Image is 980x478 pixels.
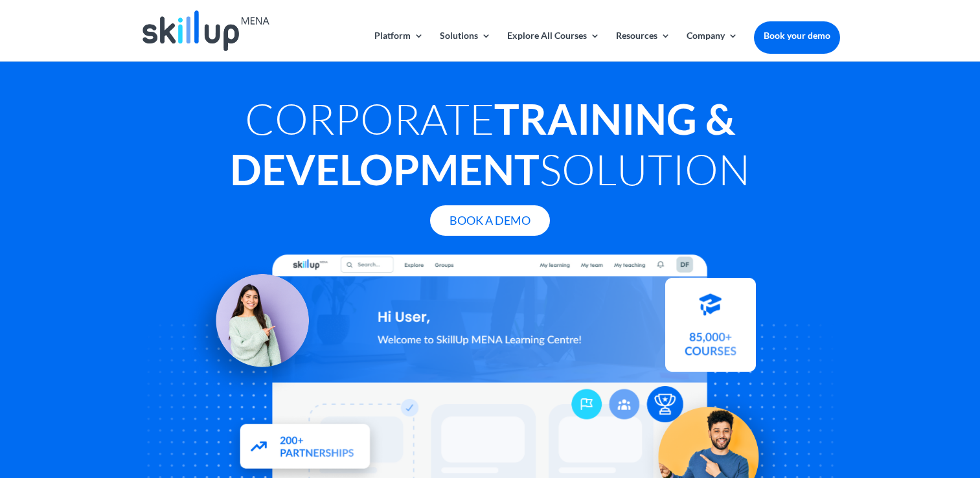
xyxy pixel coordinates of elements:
[230,93,735,194] strong: Training & Development
[665,284,756,378] img: Courses library - SkillUp MENA
[430,205,550,236] a: Book A Demo
[616,31,670,62] a: Resources
[687,31,738,62] a: Company
[764,338,980,478] iframe: Chat Widget
[374,31,424,62] a: Platform
[507,31,600,62] a: Explore All Courses
[141,93,840,201] h1: Corporate Solution
[142,10,269,51] img: Skillup Mena
[754,21,840,50] a: Book your demo
[440,31,491,62] a: Solutions
[182,258,322,398] img: Learning Management Solution - SkillUp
